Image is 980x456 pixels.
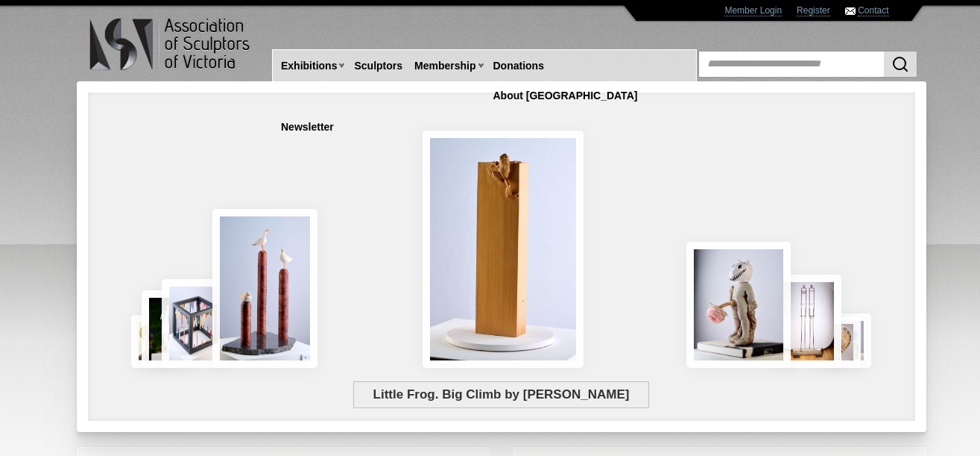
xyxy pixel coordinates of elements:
a: Sculptors [348,52,408,80]
a: Donations [487,52,550,80]
img: Swingers [774,275,841,368]
a: Register [797,5,830,16]
img: Rising Tides [212,209,318,368]
img: logo.png [89,15,253,74]
a: Newsletter [275,113,340,141]
img: Let There Be Light [686,242,791,368]
a: Contact [858,5,888,16]
img: Little Frog. Big Climb [423,131,584,368]
img: Waiting together for the Home coming [832,313,871,368]
a: Exhibitions [275,52,343,80]
span: Little Frog. Big Climb by [PERSON_NAME] [353,381,649,408]
a: Member Login [724,5,782,16]
a: Membership [408,52,481,80]
a: About [GEOGRAPHIC_DATA] [487,82,644,110]
img: Search [891,55,909,73]
img: Contact ASV [845,7,856,15]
